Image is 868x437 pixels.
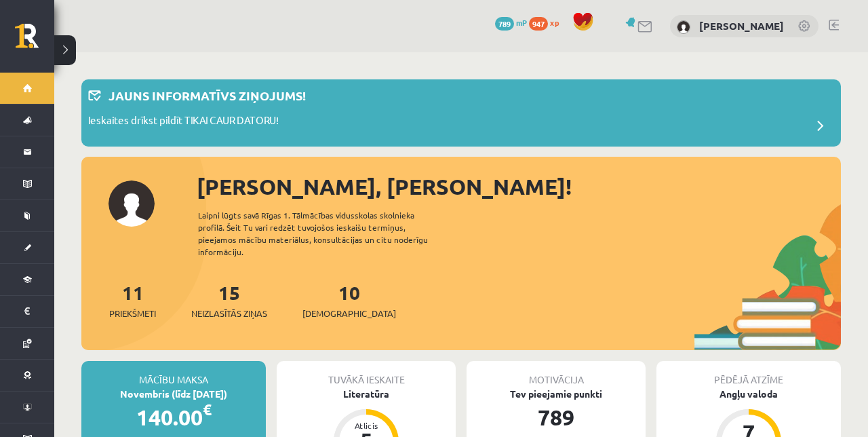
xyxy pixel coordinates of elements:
div: Novembris (līdz [DATE]) [81,387,266,401]
span: xp [550,17,559,28]
div: Laipni lūgts savā Rīgas 1. Tālmācības vidusskolas skolnieka profilā. Šeit Tu vari redzēt tuvojošo... [198,209,452,258]
div: Atlicis [346,421,387,430]
div: Pēdējā atzīme [656,361,841,387]
div: Literatūra [277,387,456,401]
p: Ieskaites drīkst pildīt TIKAI CAUR DATORU! [88,113,279,132]
a: 15Neizlasītās ziņas [191,280,267,320]
div: Mācību maksa [81,361,266,387]
div: Motivācija [467,361,646,387]
span: 947 [529,17,548,31]
span: Neizlasītās ziņas [191,307,267,320]
a: 11Priekšmeti [109,280,156,320]
p: Jauns informatīvs ziņojums! [108,86,306,104]
div: [PERSON_NAME], [PERSON_NAME]! [197,170,841,203]
div: 140.00 [81,401,266,434]
div: Tev pieejamie punkti [467,387,646,401]
span: € [203,400,212,419]
span: 789 [495,17,514,31]
a: 947 xp [529,17,566,28]
span: Priekšmeti [109,307,156,320]
div: Tuvākā ieskaite [277,361,456,387]
a: Rīgas 1. Tālmācības vidusskola [15,24,54,58]
img: Kristina Ishchenko [677,20,690,34]
div: 789 [467,401,646,434]
a: Jauns informatīvs ziņojums! Ieskaites drīkst pildīt TIKAI CAUR DATORU! [88,86,834,140]
div: Angļu valoda [656,387,841,401]
a: 10[DEMOGRAPHIC_DATA] [302,280,396,320]
a: [PERSON_NAME] [699,19,784,33]
a: 789 mP [495,17,527,28]
span: mP [516,17,527,28]
span: [DEMOGRAPHIC_DATA] [302,307,396,320]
